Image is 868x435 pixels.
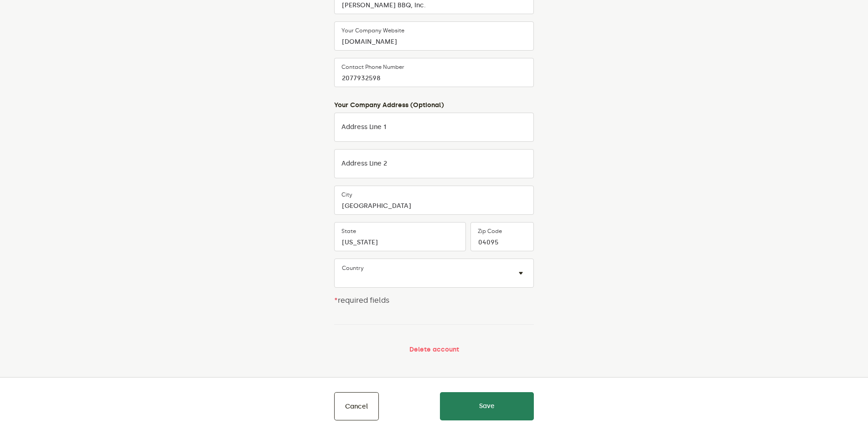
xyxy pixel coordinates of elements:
[440,392,534,420] button: Save
[334,186,534,215] input: City
[341,228,356,235] label: State
[334,296,389,305] span: required fields
[334,149,534,178] input: Address Line 2
[334,392,379,420] button: Cancel
[470,222,534,251] input: Zip Code
[341,27,404,34] label: Your company website
[341,160,387,167] label: Address Line 2
[341,191,352,198] label: City
[334,58,534,87] input: Contact Phone Number
[334,21,534,51] input: Your company website
[334,222,466,251] input: State
[478,228,502,235] label: Zip Code
[341,124,386,131] label: Address Line 1
[334,113,534,142] input: Address Line 1
[341,63,404,71] label: Contact Phone Number
[409,346,459,353] button: Delete account
[334,102,534,109] h4: Your Company Address (Optional)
